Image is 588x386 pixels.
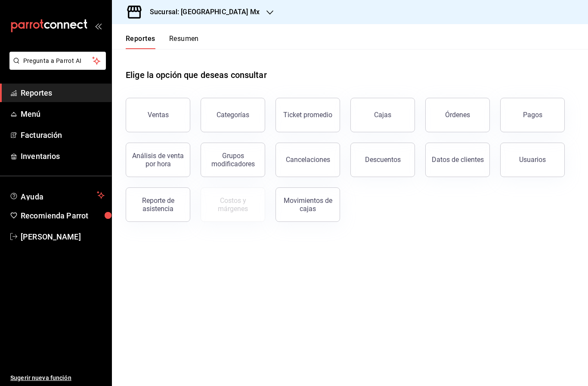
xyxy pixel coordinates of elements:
button: Análisis de venta por hora [126,143,190,177]
div: Pagos [523,111,542,119]
div: Ventas [148,111,169,119]
button: Reportes [126,34,155,49]
button: Categorías [201,98,265,132]
button: Descuentos [350,143,415,177]
div: Categorías [217,111,249,119]
span: Inventarios [21,150,105,162]
button: Usuarios [500,143,565,177]
h1: Elige la opción que deseas consultar [126,68,267,81]
button: Contrata inventarios para ver este reporte [201,187,265,222]
a: Cajas [350,98,415,132]
div: navigation tabs [126,34,199,49]
button: Pregunta a Parrot AI [9,52,106,70]
span: [PERSON_NAME] [21,231,105,243]
div: Usuarios [519,156,546,164]
button: Ventas [126,98,190,132]
button: Datos de clientes [425,143,490,177]
button: Órdenes [425,98,490,132]
button: Cancelaciones [275,143,340,177]
a: Pregunta a Parrot AI [6,62,106,72]
h3: Sucursal: [GEOGRAPHIC_DATA] Mx [143,7,260,17]
button: Resumen [169,34,199,49]
span: Facturación [21,129,105,141]
span: Menú [21,108,105,120]
div: Análisis de venta por hora [131,152,185,168]
div: Grupos modificadores [206,152,260,168]
button: Ticket promedio [275,98,340,132]
div: Reporte de asistencia [131,196,185,213]
div: Costos y márgenes [206,196,260,213]
div: Ticket promedio [283,111,332,119]
div: Órdenes [445,111,470,119]
button: open_drawer_menu [95,22,102,29]
span: Recomienda Parrot [21,210,105,221]
button: Grupos modificadores [201,143,265,177]
div: Movimientos de cajas [281,196,334,213]
span: Reportes [21,87,105,99]
div: Cancelaciones [286,156,330,164]
div: Descuentos [365,156,401,164]
span: Pregunta a Parrot AI [23,56,93,65]
button: Pagos [500,98,565,132]
button: Reporte de asistencia [126,187,190,222]
span: Ayuda [21,190,93,200]
span: Sugerir nueva función [10,374,105,383]
button: Movimientos de cajas [275,187,340,222]
div: Datos de clientes [432,156,484,164]
div: Cajas [374,110,392,120]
